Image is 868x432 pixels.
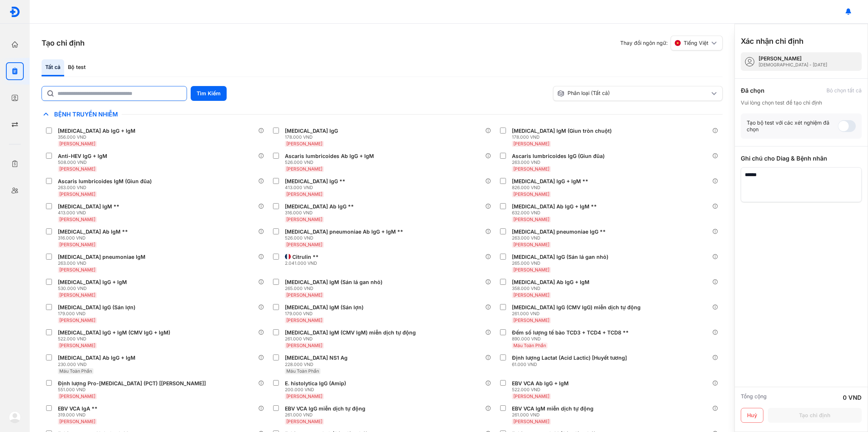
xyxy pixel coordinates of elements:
[285,329,416,336] div: [MEDICAL_DATA] IgM (CMV IgM) miễn dịch tự động
[59,166,95,172] span: [PERSON_NAME]
[513,267,549,273] span: [PERSON_NAME]
[58,235,131,241] div: 316.000 VND
[285,412,368,418] div: 261.000 VND
[58,387,209,393] div: 551.000 VND
[285,405,365,412] div: EBV VCA IgG miễn dịch tự động
[620,36,723,50] div: Thay đổi ngôn ngữ:
[513,317,549,323] span: [PERSON_NAME]
[285,235,406,241] div: 526.000 VND
[513,217,549,222] span: [PERSON_NAME]
[285,311,366,317] div: 179.000 VND
[512,178,588,185] div: [MEDICAL_DATA] IgG + IgM **
[64,59,89,76] div: Bộ test
[512,210,600,216] div: 632.000 VND
[285,185,348,191] div: 413.000 VND
[741,393,767,402] div: Tổng cộng
[285,304,364,311] div: [MEDICAL_DATA] IgM (Sán lợn)
[285,153,374,159] div: Ascaris lumbricoides Ab IgG + IgM
[512,153,605,159] div: Ascaris lumbricoides IgG (Giun đũa)
[286,217,322,222] span: [PERSON_NAME]
[58,159,110,165] div: 508.000 VND
[59,292,95,298] span: [PERSON_NAME]
[286,317,322,323] span: [PERSON_NAME]
[768,408,862,423] button: Tạo chỉ định
[759,55,827,62] div: [PERSON_NAME]
[58,260,148,266] div: 263.000 VND
[512,134,615,140] div: 178.000 VND
[826,87,862,94] div: Bỏ chọn tất cả
[285,210,357,216] div: 316.000 VND
[512,185,591,191] div: 826.000 VND
[58,329,170,336] div: [MEDICAL_DATA] IgG + IgM (CMV IgG + IgM)
[58,354,135,361] div: [MEDICAL_DATA] Ab IgG + IgM
[747,119,838,133] div: Tạo bộ test với các xét nghiệm đã chọn
[512,279,589,286] div: [MEDICAL_DATA] Ab IgG + IgM
[59,242,95,247] span: [PERSON_NAME]
[512,405,594,412] div: EBV VCA IgM miễn dịch tự động
[513,419,549,424] span: [PERSON_NAME]
[512,203,597,210] div: [MEDICAL_DATA] Ab IgG + IgM **
[513,191,549,197] span: [PERSON_NAME]
[58,185,155,191] div: 263.000 VND
[58,254,145,260] div: [MEDICAL_DATA] pneumoniae IgM
[58,412,101,418] div: 319.000 VND
[286,393,322,399] span: [PERSON_NAME]
[512,311,644,317] div: 261.000 VND
[285,336,419,342] div: 261.000 VND
[59,343,95,348] span: [PERSON_NAME]
[512,260,611,266] div: 265.000 VND
[285,178,345,185] div: [MEDICAL_DATA] IgG **
[285,260,322,266] div: 2.041.000 VND
[512,362,630,367] div: 61.000 VND
[285,128,338,134] div: [MEDICAL_DATA] IgG
[285,354,348,361] div: [MEDICAL_DATA] NS1 Ag
[286,343,322,348] span: [PERSON_NAME]
[684,40,708,46] span: Tiếng Việt
[58,380,206,387] div: Định lượng Pro-[MEDICAL_DATA] (PCT) [[PERSON_NAME]]
[9,411,21,423] img: logo
[512,235,609,241] div: 263.000 VND
[58,203,119,210] div: [MEDICAL_DATA] IgM **
[513,242,549,247] span: [PERSON_NAME]
[59,267,95,273] span: [PERSON_NAME]
[285,203,354,210] div: [MEDICAL_DATA] Ab IgG **
[512,336,632,342] div: 890.000 VND
[58,362,138,367] div: 230.000 VND
[59,141,95,146] span: [PERSON_NAME]
[512,159,608,165] div: 263.000 VND
[741,36,803,46] h3: Xác nhận chỉ định
[285,362,351,367] div: 228.000 VND
[741,86,765,95] div: Đã chọn
[513,343,546,348] span: Máu Toàn Phần
[59,317,95,323] span: [PERSON_NAME]
[741,99,862,106] div: Vui lòng chọn test để tạo chỉ định
[292,254,319,260] div: Citrulin **
[512,387,572,393] div: 522.000 VND
[512,228,606,235] div: [MEDICAL_DATA] pneumoniae IgG **
[285,286,385,291] div: 265.000 VND
[59,393,95,399] span: [PERSON_NAME]
[58,210,122,216] div: 413.000 VND
[59,368,92,374] span: Máu Toàn Phần
[285,134,341,140] div: 178.000 VND
[513,141,549,146] span: [PERSON_NAME]
[557,90,710,97] div: Phân loại (Tất cả)
[512,354,627,361] div: Định lượng Lactat (Acid Lactic) [Huyết tương]
[58,336,173,342] div: 522.000 VND
[58,279,127,286] div: [MEDICAL_DATA] IgG + IgM
[58,228,128,235] div: [MEDICAL_DATA] Ab IgM **
[58,134,138,140] div: 356.000 VND
[285,159,377,165] div: 526.000 VND
[512,286,592,291] div: 358.000 VND
[513,292,549,298] span: [PERSON_NAME]
[741,408,763,423] button: Huỷ
[286,242,322,247] span: [PERSON_NAME]
[9,6,20,17] img: logo
[512,380,569,387] div: EBV VCA Ab IgG + IgM
[42,38,85,48] h3: Tạo chỉ định
[58,304,135,311] div: [MEDICAL_DATA] IgG (Sán lợn)
[42,59,64,76] div: Tất cả
[58,405,98,412] div: EBV VCA IgA **
[512,329,629,336] div: Đếm số lượng tế bào TCD3 + TCD4 + TCD8 **
[286,292,322,298] span: [PERSON_NAME]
